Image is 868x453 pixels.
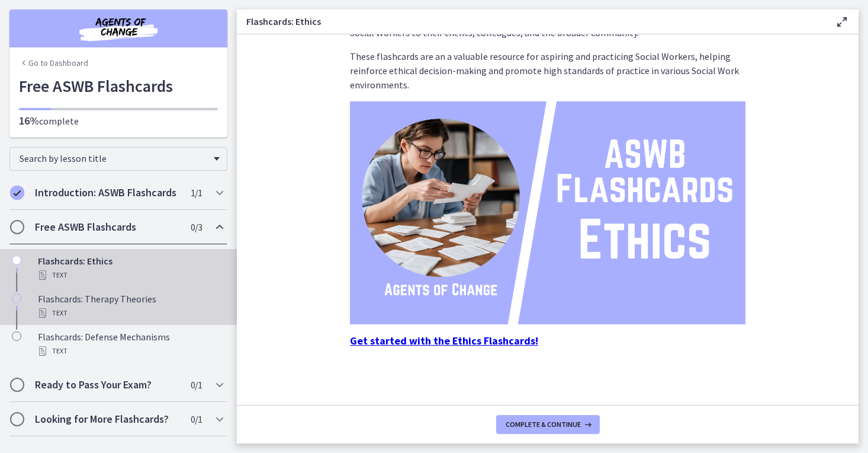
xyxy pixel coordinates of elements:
[506,420,581,429] span: Complete & continue
[38,268,223,282] div: Text
[35,378,179,392] h2: Ready to Pass Your Exam?
[19,74,218,98] h1: Free ASWB Flashcards
[191,220,202,234] span: 0 / 3
[10,186,24,200] i: Completed
[35,186,179,200] h2: Introduction: ASWB Flashcards
[38,254,223,282] div: Flashcards: Ethics
[191,186,202,200] span: 1 / 1
[191,378,202,392] span: 0 / 1
[350,101,745,324] img: ASWB_Flashcards_Ethics.png
[38,330,223,358] div: Flashcards: Defense Mechanisms
[191,412,202,426] span: 0 / 1
[19,114,39,127] span: 16%
[47,14,189,43] img: Agents of Change
[246,14,816,28] h3: Flashcards: Ethics
[38,292,223,320] div: Flashcards: Therapy Theories
[38,344,223,358] div: Text
[350,49,745,92] p: These flashcards are an a valuable resource for aspiring and practicing Social Workers, helping r...
[350,334,538,347] strong: Get started with the Ethics Flashcards!
[19,114,218,128] p: complete
[350,335,538,347] a: Get started with the Ethics Flashcards!
[20,152,208,164] span: Search by lesson title
[19,57,88,69] a: Go to Dashboard
[35,412,179,426] h2: Looking for More Flashcards?
[35,220,179,234] h2: Free ASWB Flashcards
[9,147,227,171] div: Search by lesson title
[38,306,223,320] div: Text
[496,415,600,434] button: Complete & continue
